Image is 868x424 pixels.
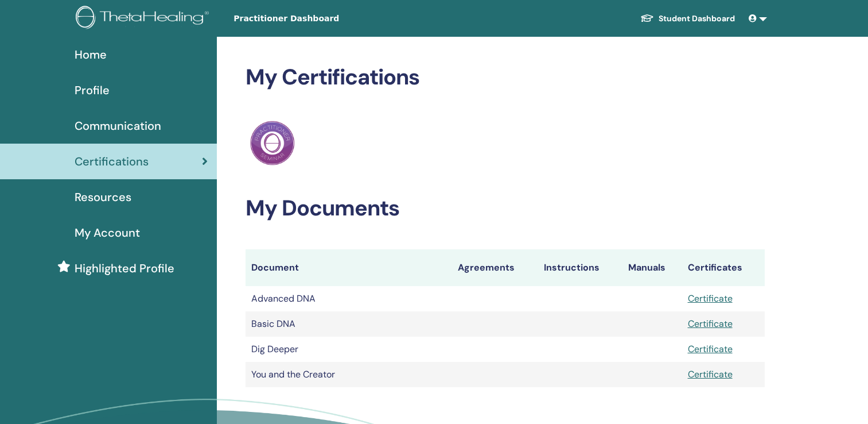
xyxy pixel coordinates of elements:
[75,260,174,277] span: Highlighted Profile
[688,292,733,304] a: Certificate
[688,318,733,330] a: Certificate
[75,117,161,134] span: Communication
[688,343,733,355] a: Certificate
[246,311,452,337] td: Basic DNA
[682,249,765,286] th: Certificates
[75,224,140,241] span: My Account
[246,286,452,311] td: Advanced DNA
[538,249,622,286] th: Instructions
[75,153,149,170] span: Certifications
[75,82,110,99] span: Profile
[233,13,406,25] span: Practitioner Dashboard
[75,46,107,63] span: Home
[622,249,682,286] th: Manuals
[246,64,765,91] h2: My Certifications
[452,249,538,286] th: Agreements
[688,368,733,380] a: Certificate
[76,6,213,32] img: logo.png
[75,188,131,206] span: Resources
[246,249,452,286] th: Document
[640,13,654,23] img: graduation-cap-white.svg
[246,362,452,387] td: You and the Creator
[250,121,295,165] img: Practitioner
[246,337,452,362] td: Dig Deeper
[246,195,765,222] h2: My Documents
[631,8,744,29] a: Student Dashboard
